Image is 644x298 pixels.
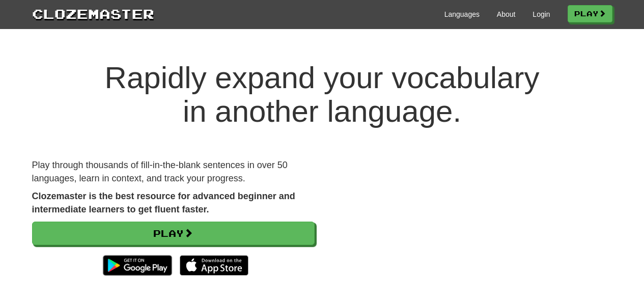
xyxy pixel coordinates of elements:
a: About [497,9,516,19]
strong: Clozemaster is the best resource for advanced beginner and intermediate learners to get fluent fa... [32,191,295,214]
a: Languages [444,9,480,19]
p: Play through thousands of fill-in-the-blank sentences in over 50 languages, learn in context, and... [32,159,315,185]
a: Play [568,5,612,22]
img: Download_on_the_App_Store_Badge_US-UK_135x40-25178aeef6eb6b83b96f5f2d004eda3bffbb37122de64afbaef7... [180,255,248,276]
a: Clozemaster [32,4,154,23]
a: Play [32,222,315,245]
img: Get it on Google Play [98,250,177,281]
a: Login [533,9,550,19]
